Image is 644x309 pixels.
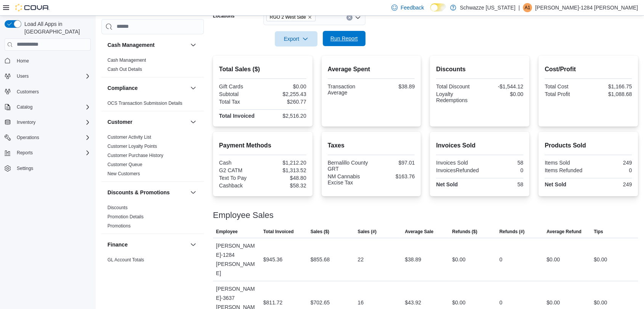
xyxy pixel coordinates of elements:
span: GL Account Totals [107,257,144,263]
button: Remove RGO 2 West Side from selection in this group [308,15,312,19]
span: Customers [14,87,91,96]
div: Finance [101,255,204,277]
div: [PERSON_NAME]-1284 [PERSON_NAME] [213,238,260,281]
span: Reports [17,150,33,156]
div: Cashback [219,183,261,189]
div: Total Profit [545,91,586,97]
a: Customer Activity List [107,134,151,140]
a: OCS Transaction Submission Details [107,101,183,106]
div: Invoices Sold [436,160,478,166]
button: Customer [189,117,198,126]
button: Cash Management [107,41,187,49]
div: $0.00 [546,255,560,264]
button: Finance [189,240,198,249]
span: Load All Apps in [GEOGRAPHIC_DATA] [21,20,91,35]
div: $48.80 [264,175,306,181]
div: -$1,544.12 [481,83,523,90]
div: 0 [482,167,523,173]
h3: Finance [107,241,128,248]
label: Locations [213,13,235,19]
div: Total Cost [545,83,586,90]
a: Cash Management [107,58,146,63]
button: Customer [107,118,187,126]
div: Items Sold [545,160,586,166]
span: Run Report [330,35,358,42]
span: Sales ($) [311,229,329,235]
div: $0.00 [594,298,607,307]
a: Promotions [107,223,131,229]
a: Promotion Details [107,214,144,219]
div: $2,255.43 [264,91,306,97]
div: 16 [358,298,364,307]
a: New Customers [107,171,140,176]
div: $38.89 [373,83,415,90]
span: Dark Mode [430,11,431,12]
span: Customer Activity List [107,134,151,140]
div: $0.00 [264,83,306,90]
div: $1,088.68 [590,91,632,97]
span: Feedback [400,4,424,11]
span: Operations [14,133,91,142]
a: Discounts [107,205,128,210]
span: RGO 2 West Side [266,13,316,21]
span: Average Sale [405,229,433,235]
div: InvoicesRefunded [436,167,479,173]
a: Customer Loyalty Points [107,144,157,149]
div: $0.00 [481,91,523,97]
button: Discounts & Promotions [107,189,187,196]
span: Customer Loyalty Points [107,143,157,149]
span: Catalog [14,102,91,112]
a: Settings [14,164,36,173]
button: Users [14,72,32,81]
span: Average Refund [546,229,582,235]
div: Gift Cards [219,83,261,90]
h2: Taxes [328,141,415,150]
span: New Customers [107,171,140,177]
div: $43.92 [405,298,421,307]
div: $945.36 [263,255,283,264]
div: Text To Pay [219,175,261,181]
h3: Compliance [107,84,138,92]
div: Total Tax [219,99,261,105]
button: Users [2,71,94,82]
div: $1,313.52 [264,167,306,173]
button: Customers [2,86,94,97]
div: Cash [219,160,261,166]
strong: Net Sold [436,181,458,187]
div: 0 [590,167,632,173]
span: Home [17,58,29,64]
div: G2 CATM [219,167,261,173]
div: 0 [499,298,502,307]
button: Open list of options [355,14,361,21]
a: GL Account Totals [107,257,144,263]
div: Transaction Average [328,83,370,96]
div: Compliance [101,99,204,111]
span: Users [14,72,91,81]
button: Catalog [14,102,35,112]
span: Refunds ($) [452,229,477,235]
p: | [518,3,520,12]
div: Subtotal [219,91,261,97]
span: Catalog [17,104,32,110]
button: Discounts & Promotions [189,188,198,197]
span: Total Invoiced [263,229,294,235]
h2: Cost/Profit [545,65,632,74]
button: Catalog [2,102,94,112]
div: $811.72 [263,298,283,307]
button: Run Report [323,31,365,46]
div: $0.00 [594,255,607,264]
span: Customers [17,89,39,95]
span: Home [14,56,91,66]
strong: Total Invoiced [219,113,255,119]
div: $163.76 [373,173,415,179]
div: $97.01 [373,160,415,166]
a: Cash Out Details [107,67,142,72]
a: Customers [14,87,42,96]
h2: Products Sold [545,141,632,150]
div: Items Refunded [545,167,586,173]
div: 249 [590,181,632,187]
button: Operations [14,133,42,142]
